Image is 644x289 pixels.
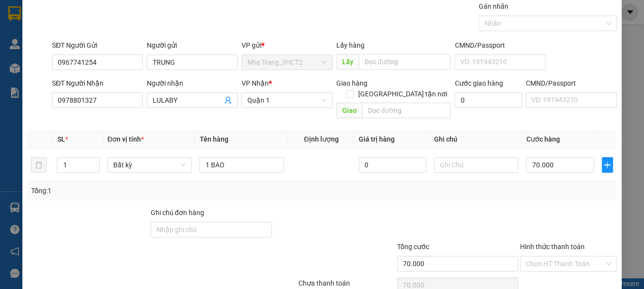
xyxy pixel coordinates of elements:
[359,135,395,143] span: Giá trị hàng
[520,243,585,251] label: Hình thức thanh toán
[454,79,503,87] label: Cước giao hàng
[52,40,143,51] div: SĐT Người Gửi
[359,157,426,173] input: 0
[454,92,522,108] input: Cước giao hàng
[336,41,365,49] span: Lấy hàng
[454,40,545,51] div: CMND/Passport
[247,55,327,70] span: Nha Trang_3HCT2
[151,209,204,217] label: Ghi chú đơn hàng
[52,78,143,89] div: SĐT Người Nhận
[430,130,522,149] th: Ghi chú
[147,40,238,51] div: Người gửi
[12,63,53,126] b: Phương Nam Express
[113,158,186,172] span: Bất kỳ
[336,54,359,70] span: Lấy
[57,135,65,143] span: SL
[147,78,238,89] div: Người nhận
[151,222,272,237] input: Ghi chú đơn hàng
[247,93,327,108] span: Quận 1
[602,157,613,173] button: plus
[199,157,284,173] input: VD: Bàn, Ghế
[31,157,47,173] button: delete
[304,135,338,143] span: Định lượng
[336,79,367,87] span: Giao hàng
[82,46,134,58] li: (c) 2017
[82,37,134,45] b: [DOMAIN_NAME]
[242,79,269,87] span: VP Nhận
[526,78,617,89] div: CMND/Passport
[434,157,519,173] input: Ghi Chú
[199,135,228,143] span: Tên hàng
[359,54,451,70] input: Dọc đường
[602,161,612,169] span: plus
[242,40,332,51] div: VP gửi
[107,135,144,143] span: Đơn vị tính
[336,103,362,118] span: Giao
[362,103,451,118] input: Dọc đường
[354,89,451,99] span: [GEOGRAPHIC_DATA] tận nơi
[224,96,232,104] span: user-add
[105,12,129,36] img: logo.jpg
[526,135,559,143] span: Cước hàng
[60,14,96,60] b: Gửi khách hàng
[478,2,508,10] label: Gán nhãn
[31,185,249,196] div: Tổng: 1
[397,243,429,251] span: Tổng cước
